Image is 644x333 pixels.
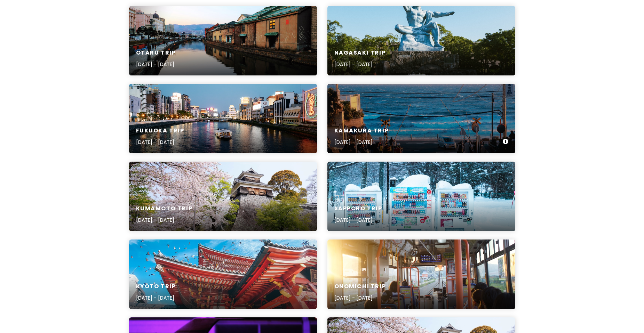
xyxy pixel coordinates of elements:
[136,216,193,224] p: [DATE] - [DATE]
[129,6,317,75] a: people walking beside riverOtaru Trip[DATE] - [DATE]
[327,6,515,75] a: man riding horse statue during daytimeNagasaki Trip[DATE] - [DATE]
[129,84,317,153] a: white boat on river near city buildings during daytimeFukuoka Trip[DATE] - [DATE]
[327,162,515,231] a: a couple of vending machines sitting in the snowSapporo Trip[DATE] - [DATE]
[327,239,515,309] a: people inside vehicleOnomichi Trip[DATE] - [DATE]
[136,138,184,146] p: [DATE] - [DATE]
[327,84,515,153] a: a group of people walking down a street next to the oceanKamakura Trip[DATE] - [DATE]
[334,294,386,302] p: [DATE] - [DATE]
[334,138,389,146] p: [DATE] - [DATE]
[136,60,176,68] p: [DATE] - [DATE]
[136,294,176,302] p: [DATE] - [DATE]
[136,49,176,57] h6: Otaru Trip
[334,60,386,68] p: [DATE] - [DATE]
[334,205,382,212] h6: Sapporo Trip
[136,127,184,135] h6: Fukuoka Trip
[136,205,193,212] h6: Kumamoto Trip
[334,216,382,224] p: [DATE] - [DATE]
[334,49,386,57] h6: Nagasaki Trip
[334,127,389,135] h6: Kamakura Trip
[136,283,176,290] h6: Kyoto Trip
[334,283,386,290] h6: Onomichi Trip
[129,239,317,309] a: brown and white concrete building under blue sky and white clouds during daytimeKyoto Trip[DATE] ...
[129,162,317,231] a: green-leafed trees near building during daytimeKumamoto Trip[DATE] - [DATE]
